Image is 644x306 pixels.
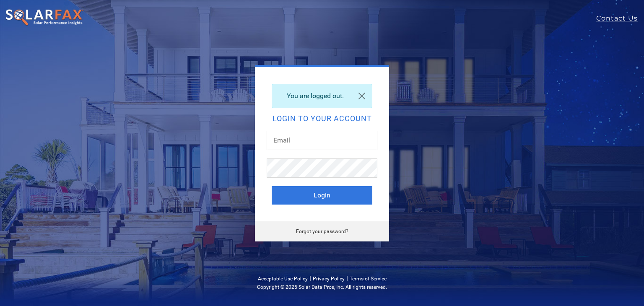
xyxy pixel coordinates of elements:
[309,274,311,282] span: |
[346,274,348,282] span: |
[352,84,372,108] a: Close
[5,9,84,26] img: SolarFax
[596,13,644,23] a: Contact Us
[272,186,372,205] button: Login
[258,276,308,282] a: Acceptable Use Policy
[350,276,387,282] a: Terms of Service
[272,115,372,122] h2: Login to your account
[272,84,372,108] div: You are logged out.
[296,228,348,234] a: Forgot your password?
[267,131,377,150] input: Email
[313,276,345,282] a: Privacy Policy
